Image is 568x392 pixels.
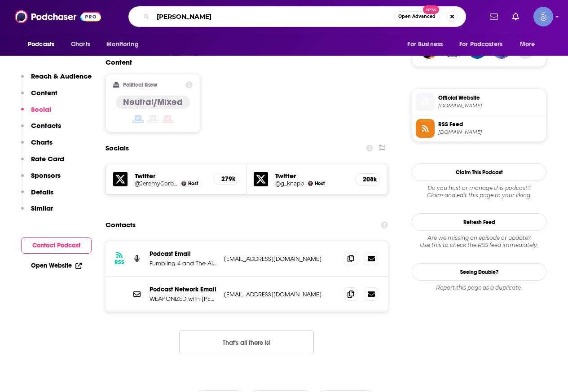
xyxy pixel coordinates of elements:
[114,259,124,266] h3: RSS
[438,94,542,102] span: Official Website
[416,119,542,138] a: RSS Feed[DOMAIN_NAME]
[533,7,553,26] span: Logged in as Spiral5-G1
[22,36,66,53] button: open menu
[412,234,546,249] div: Are we missing an episode or update? Use this to check the RSS feed immediately.
[150,250,217,258] p: Podcast Email
[21,188,53,204] button: Details
[181,181,186,186] img: Jeremy Corbell
[106,140,129,157] h2: Socials
[412,263,546,281] a: Seeing Double?
[315,181,325,186] span: Host
[394,11,440,22] button: Open AdvancedNew
[123,97,183,108] h4: Neutral/Mixed
[135,172,207,180] h5: Twitter
[412,163,546,181] button: Claim This Podcast
[520,38,535,51] span: More
[21,171,61,188] button: Sponsors
[179,330,314,354] button: Nothing here.
[407,38,443,51] span: For Business
[412,213,546,231] button: Refresh Feed
[275,180,304,187] a: @g_knapp
[398,14,436,19] span: Open Advanced
[21,105,51,122] button: Social
[423,5,439,14] span: New
[123,82,157,88] h2: Political Skew
[106,38,138,51] span: Monitoring
[21,121,61,138] button: Contacts
[150,286,217,293] p: Podcast Network Email
[128,6,466,27] div: Search podcasts, credits, & more...
[21,72,92,88] button: Reach & Audience
[28,38,54,51] span: Podcasts
[438,129,542,136] span: feeds.megaphone.fm
[31,188,53,196] p: Details
[188,181,198,186] span: Host
[514,36,546,53] button: open menu
[533,7,553,26] button: Show profile menu
[412,185,546,192] span: Do you host or manage this podcast?
[459,38,502,51] span: For Podcasters
[31,105,51,114] p: Social
[454,36,515,53] button: open menu
[150,260,217,267] p: Fumbling 4 and The All Mighty Crit
[135,180,178,187] a: @JeremyCorbell
[486,9,502,24] a: Show notifications dropdown
[21,204,53,220] button: Similar
[21,88,57,105] button: Content
[224,291,337,298] p: [EMAIL_ADDRESS][DOMAIN_NAME]
[533,7,553,26] img: User Profile
[31,171,61,180] p: Sponsors
[416,92,542,111] a: Official Website[DOMAIN_NAME]
[21,154,64,171] button: Rate Card
[100,36,150,53] button: open menu
[412,284,546,291] div: Report this page as a duplicate.
[21,237,92,254] button: Contact Podcast
[438,102,542,109] span: weaponizedpodcast.com
[438,120,542,128] span: RSS Feed
[224,255,337,263] p: [EMAIL_ADDRESS][DOMAIN_NAME]
[412,185,546,199] div: Claim and edit this page to your liking.
[65,36,96,53] a: Charts
[31,204,53,212] p: Similar
[21,138,53,154] button: Charts
[150,295,217,303] p: WEAPONIZED with [PERSON_NAME] & [PERSON_NAME] Podcast Email
[31,121,61,130] p: Contacts
[106,58,381,66] h2: Content
[308,181,313,186] img: George Knapp
[509,9,523,24] a: Show notifications dropdown
[31,138,53,146] p: Charts
[153,9,394,24] input: Search podcasts, credits, & more...
[363,176,373,183] h5: 208k
[15,8,101,25] img: Podchaser - Follow, Share and Rate Podcasts
[106,216,136,233] h2: Contacts
[31,154,64,163] p: Rate Card
[221,175,231,183] h5: 279k
[31,72,92,80] p: Reach & Audience
[31,262,82,269] a: Open Website
[401,36,454,53] button: open menu
[31,88,57,97] p: Content
[71,38,90,51] span: Charts
[275,172,348,180] h5: Twitter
